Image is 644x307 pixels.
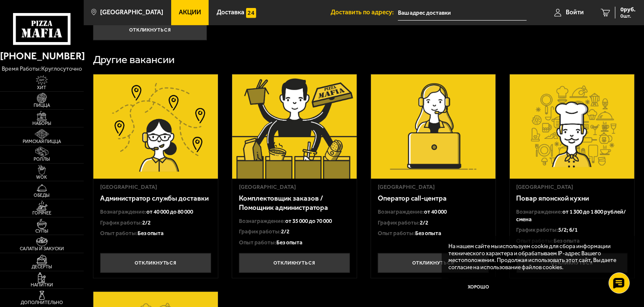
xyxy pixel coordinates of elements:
[517,194,628,203] h3: Повар японской кухни
[179,9,201,16] span: Акции
[378,253,489,273] button: Откликнуться
[93,74,218,278] a: [GEOGRAPHIC_DATA]Администратор службы доставкиВознаграждение:от 40 000 до 80 000График работы:2/2...
[509,74,635,278] a: [GEOGRAPHIC_DATA]Повар японской кухниВознаграждение:от 1 300 до 1 800 рублей/сменаГрафик работы:5...
[448,243,623,270] p: На нашем сайте мы используем cookie для сбора информации технического характера и обрабатываем IP...
[424,208,447,215] span: от 40 000
[398,5,527,21] input: Ваш адрес доставки
[100,230,211,237] div: Опыт работы:
[448,277,509,297] button: Хорошо
[246,8,256,18] img: 15daf4d41897b9f0e9f617042186c801.svg
[378,194,489,203] h3: Оператор call-центра
[93,20,207,40] button: Откликнуться
[239,239,350,246] div: Опыт работы:
[239,228,350,236] div: График работы:
[100,9,163,16] span: [GEOGRAPHIC_DATA]
[100,208,211,216] div: Вознаграждение:
[566,9,584,16] span: Войти
[100,253,211,273] button: Откликнуться
[285,217,332,224] span: от 35 000 до 70 000
[232,74,357,278] a: [GEOGRAPHIC_DATA]Комплектовщик заказов / Помощник администратораВознаграждение:от 35 000 до 70 00...
[100,183,211,191] div: [GEOGRAPHIC_DATA]
[331,9,398,16] span: Доставить по адресу:
[378,183,489,191] div: [GEOGRAPHIC_DATA]
[517,208,626,222] span: от 1 300 до 1 800 рублей/смена
[239,194,350,212] h3: Комплектовщик заказов / Помощник администратора
[93,54,175,65] div: Другие вакансии
[100,219,211,227] div: График работы:
[378,208,489,216] div: Вознаграждение:
[415,230,441,236] span: Без опыта
[217,9,244,16] span: Доставка
[371,74,496,278] a: [GEOGRAPHIC_DATA]Оператор call-центраВознаграждение:от 40 000График работы:2/2Опыт работы:Без опы...
[620,7,636,13] span: 0 руб.
[100,194,211,203] h3: Администратор службы доставки
[239,253,350,273] button: Откликнуться
[138,230,164,236] span: Без опыта
[620,13,636,19] span: 0 шт.
[239,183,350,191] div: [GEOGRAPHIC_DATA]
[239,217,350,225] div: Вознаграждение:
[276,239,302,246] span: Без опыта
[517,208,628,223] div: Вознаграждение:
[559,226,578,233] span: 5/2; 6/1
[281,228,289,235] span: 2/2
[517,226,628,234] div: График работы:
[142,219,151,226] span: 2/2
[378,219,489,227] div: График работы:
[378,230,489,237] div: Опыт работы:
[517,183,628,191] div: [GEOGRAPHIC_DATA]
[146,208,193,215] span: от 40 000 до 80 000
[420,219,428,226] span: 2/2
